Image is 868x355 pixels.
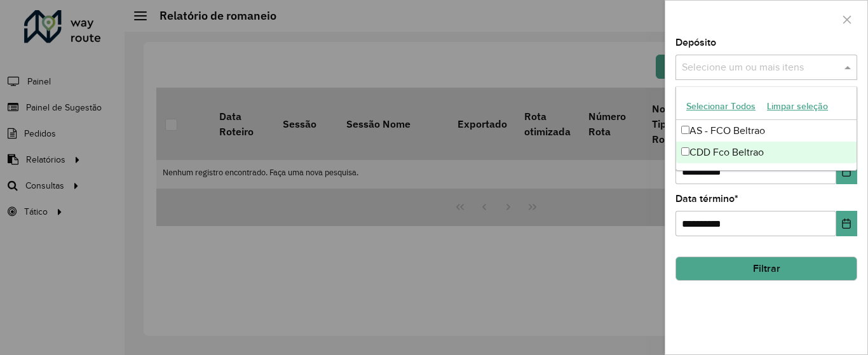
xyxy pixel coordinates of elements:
button: Filtrar [675,257,857,281]
ng-dropdown-panel: Options list [675,86,857,171]
label: Data término [675,191,738,206]
button: Limpar seleção [761,97,834,116]
button: Choose Date [836,159,857,184]
div: AS - FCO Beltrao [676,120,857,142]
div: CDD Fco Beltrao [676,142,857,163]
button: Selecionar Todos [681,97,761,116]
label: Depósito [675,35,716,50]
button: Choose Date [836,211,857,236]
